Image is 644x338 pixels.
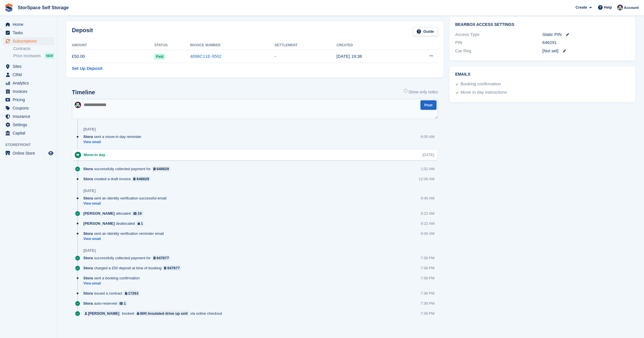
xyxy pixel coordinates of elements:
[543,39,630,46] div: 646291
[83,221,115,226] span: [PERSON_NAME]
[13,87,47,95] span: Invoices
[190,41,275,50] th: Invoice Number
[5,142,57,148] span: Storefront
[13,96,47,104] span: Pricing
[138,211,142,216] div: 19
[421,255,435,261] div: 7:38 PM
[83,211,146,216] div: allocated
[83,275,143,281] div: sent a booking confirmation
[83,201,169,206] a: View email
[83,166,173,172] div: successfully collected payment for
[83,176,153,182] div: created a draft invoice
[13,79,47,87] span: Analytics
[275,50,337,63] td: -
[83,248,96,253] div: [DATE]
[422,152,434,158] div: [DATE]
[83,195,93,201] span: Stora
[604,5,612,10] span: Help
[72,41,154,50] th: Amount
[455,72,630,77] h2: Emails
[152,255,171,261] a: 647677
[421,231,435,236] div: 6:00 AM
[190,54,222,59] a: 4898C11E-9502
[421,221,435,226] div: 9:22 AM
[3,104,54,112] a: menu
[128,291,139,296] div: 17263
[83,291,143,296] div: issued a contract
[421,211,435,216] div: 9:22 AM
[543,48,630,54] div: [Not set]
[83,255,173,261] div: successfully collected payment for
[3,87,54,95] a: menu
[13,71,47,79] span: CRM
[3,149,54,157] a: menu
[5,3,13,12] img: stora-icon-8386f47178a22dfd0bd8f6a31ec36ba5ce8667c1dd55bd0f319d3a0aa187defe.svg
[72,27,93,37] h2: Deposit
[419,176,435,182] div: 12:00 AM
[275,41,337,50] th: Settlement
[83,221,147,226] div: deallocated
[132,176,151,182] a: 648829
[88,311,119,316] div: [PERSON_NAME]
[83,134,144,139] div: sent a move-in day reminder
[83,166,93,172] span: Stora
[13,121,47,129] span: Settings
[455,39,543,46] div: PIN
[13,20,47,28] span: Home
[13,53,41,59] span: Price increases
[136,221,145,226] a: 1
[13,129,47,137] span: Capital
[140,311,188,316] div: 80ft Insulated drive up unit
[83,231,167,236] div: sent an identity verification reminder email
[83,311,225,316] div: booked via online checkout
[13,104,47,112] span: Coupons
[83,301,93,306] span: Stora
[167,265,180,271] div: 647677
[421,311,435,316] div: 7:38 PM
[455,22,630,27] h2: BearBox Access Settings
[13,112,47,120] span: Insurance
[135,311,189,316] a: 80ft Insulated drive up unit
[3,96,54,104] a: menu
[421,134,435,139] div: 6:00 AM
[137,176,149,182] div: 648829
[13,46,54,51] a: Contracts
[83,281,143,286] a: View email
[16,3,71,12] a: StorSpace Self Storage
[72,89,95,96] h2: Timeline
[75,102,81,108] img: Ross Hadlington
[163,265,181,271] a: 647677
[3,121,54,129] a: menu
[141,221,143,226] div: 1
[13,29,47,37] span: Tasks
[421,265,435,271] div: 7:38 PM
[461,81,501,88] div: Booking confirmation
[45,53,54,59] div: NEW
[13,62,47,70] span: Sites
[83,291,93,296] span: Stora
[83,195,169,201] div: sent an identity verification successful email
[83,211,115,216] span: [PERSON_NAME]
[624,5,639,11] span: Account
[84,152,108,158] div: Move-in day
[421,195,435,201] div: 9:45 AM
[3,37,54,45] a: menu
[83,311,121,316] a: [PERSON_NAME]
[83,275,93,281] span: Stora
[83,134,93,139] span: Stora
[83,176,93,182] span: Stora
[83,265,93,271] span: Stora
[83,127,96,132] div: [DATE]
[421,166,435,172] div: 1:02 AM
[413,27,438,37] a: Guide
[132,211,143,216] a: 19
[118,301,127,306] a: 1
[157,166,169,172] div: 648829
[124,301,126,306] div: 1
[124,291,140,296] a: 17263
[421,291,435,296] div: 7:38 PM
[3,20,54,28] a: menu
[455,31,543,38] div: Access Type
[404,89,438,95] label: Show only notes
[576,5,587,10] span: Create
